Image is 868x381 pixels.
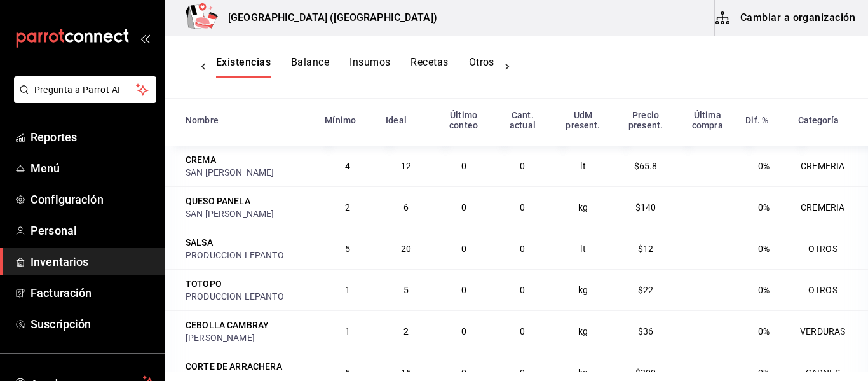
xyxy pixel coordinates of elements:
h3: [GEOGRAPHIC_DATA] ([GEOGRAPHIC_DATA]) [218,10,437,25]
span: 12 [401,161,411,171]
td: kg [552,310,614,352]
span: 5 [345,368,350,378]
span: 0 [520,202,525,212]
span: 0% [758,285,770,295]
span: 1 [345,326,350,336]
td: lt [552,146,614,186]
div: PRODUCCION LEPANTO [186,290,309,303]
div: SAN [PERSON_NAME] [186,207,309,220]
span: Menú [31,160,154,177]
div: Último conteo [442,110,486,130]
td: lt [552,228,614,269]
div: TOTOPO [186,277,222,290]
div: CORTE DE ARRACHERA [186,360,282,373]
div: Cant. actual [501,110,544,130]
span: Inventarios [31,253,154,270]
span: Suscripción [31,315,154,333]
td: kg [552,186,614,228]
span: 20 [401,244,411,254]
span: 0 [520,326,525,336]
button: Otros [469,56,494,78]
span: 5 [345,244,350,254]
button: Insumos [349,56,390,78]
span: $36 [638,326,653,336]
span: 0% [758,368,770,378]
span: Personal [31,222,154,239]
div: Dif. % [745,115,768,125]
span: 4 [345,161,350,171]
span: Pregunta a Parrot AI [34,83,137,97]
span: 0 [461,285,466,295]
span: 0 [461,326,466,336]
td: CREMERIA [790,146,868,186]
div: UdM present. [559,110,607,130]
button: open_drawer_menu [140,33,150,43]
div: Ideal [386,115,407,125]
div: SAN [PERSON_NAME] [186,166,309,179]
span: 5 [403,285,409,295]
div: [PERSON_NAME] [186,331,309,344]
span: $140 [635,202,656,212]
td: OTROS [790,228,868,269]
div: Mínimo [325,115,356,125]
span: 0% [758,161,770,171]
span: 0 [461,202,466,212]
button: Recetas [410,56,448,78]
div: CEBOLLA CAMBRAY [186,319,269,331]
td: kg [552,269,614,310]
span: 0 [461,368,466,378]
div: Precio present. [622,110,670,130]
div: SALSA [186,236,213,249]
td: VERDURAS [790,310,868,352]
span: 0 [520,285,525,295]
td: CREMERIA [790,186,868,228]
span: 1 [345,285,350,295]
span: 0 [461,244,466,254]
span: Configuración [31,191,154,208]
span: Reportes [31,128,154,146]
span: $65.8 [634,161,658,171]
span: 0% [758,326,770,336]
span: 0 [461,161,466,171]
span: Facturación [31,284,154,301]
div: PRODUCCION LEPANTO [186,249,309,261]
button: Balance [291,56,329,78]
span: 6 [403,202,409,212]
span: 15 [401,368,411,378]
div: navigation tabs [216,56,494,78]
div: Categoría [798,115,839,125]
span: 0% [758,202,770,212]
td: OTROS [790,269,868,310]
span: $12 [638,244,653,254]
span: $200 [635,368,656,378]
div: Nombre [186,115,219,125]
span: 0 [520,368,525,378]
span: 0 [520,244,525,254]
button: Pregunta a Parrot AI [14,76,156,103]
div: CREMA [186,153,216,166]
span: $22 [638,285,653,295]
span: 2 [403,326,409,336]
div: Última compra [684,110,730,130]
div: QUESO PANELA [186,195,250,207]
a: Pregunta a Parrot AI [9,92,156,106]
span: 0% [758,244,770,254]
button: Existencias [216,56,271,78]
span: 0 [520,161,525,171]
span: 2 [345,202,350,212]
